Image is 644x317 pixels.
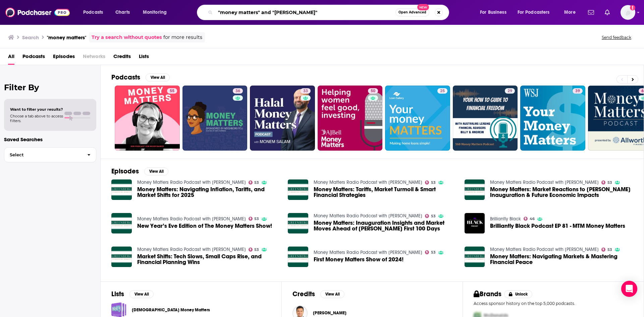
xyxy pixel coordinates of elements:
a: 39 [520,86,585,151]
a: Money Matters Radio Podcast with Dean Greenberg [137,179,246,185]
div: Open Intercom Messenger [621,281,637,297]
a: 55 [167,88,177,94]
img: Money Matters: Market Reactions to Trump’s Inauguration & Future Economic Impacts [465,179,485,200]
h2: Credits [292,290,315,298]
a: 39 [573,88,583,94]
a: Charts [111,7,134,18]
a: 33 [250,86,315,151]
a: 53 [425,180,436,184]
span: Select [4,153,82,157]
a: 53 [425,214,436,218]
a: Podcasts [22,51,45,65]
span: 29 [507,88,512,95]
span: 53 [254,217,259,220]
img: Podchaser - Follow, Share and Rate Podcasts [5,6,70,19]
a: 55 [115,86,180,151]
button: Send feedback [600,35,633,40]
button: View All [320,290,344,298]
img: Money Matters: Navigating Inflation, Tariffs, and Market Shifts for 2025 [111,179,132,200]
span: New Year’s Eve Edition of The Money Matters Show! [137,223,272,229]
a: Show notifications dropdown [602,7,612,18]
a: 53 [425,250,436,254]
h2: Filter By [4,83,96,92]
h2: Lists [111,290,124,298]
span: [PERSON_NAME] [313,310,346,316]
a: Money Matters Radio Podcast with Dean Greenberg [137,247,246,252]
span: Monitoring [143,8,167,17]
svg: Add a profile image [630,5,635,10]
a: First Money Matters Show of 2024! [314,257,404,262]
button: Open AdvancedNew [395,8,429,16]
span: For Podcasters [518,8,550,17]
a: PodcastsView All [111,73,170,82]
span: Money Matters: Tariffs, Market Turmoil & Smart Financial Strategies [314,187,457,198]
span: 50 [371,88,375,95]
span: New [417,4,429,10]
a: Episodes [53,51,75,65]
a: Money Matters: Market Reactions to Trump’s Inauguration & Future Economic Impacts [490,187,633,198]
span: Networks [83,51,105,65]
a: ListsView All [111,290,154,298]
a: Brilliantly Black Podcast EP 81 - MTM Money Matters [490,223,625,229]
span: for more results [163,34,202,41]
a: 53 [249,217,259,221]
span: 53 [607,248,612,251]
a: Money Matters Radio Podcast with Dean Greenberg [314,250,422,255]
span: 53 [254,248,259,251]
p: Saved Searches [4,136,96,143]
a: Lists [139,51,149,65]
h2: Podcasts [111,73,140,82]
a: Adam Torres [313,310,346,316]
a: 36 [182,86,248,151]
a: 29 [453,86,518,151]
a: Brilliantly Black Podcast EP 81 - MTM Money Matters [465,213,485,233]
a: 53 [249,248,259,252]
p: Access sponsor history on the top 5,000 podcasts. [474,301,633,306]
span: 53 [431,215,436,218]
a: Brilliantly Black [490,216,521,222]
a: Money Matters: Navigating Markets & Mastering Financial Peace [465,247,485,267]
a: [DEMOGRAPHIC_DATA] Money Matters [132,306,210,314]
span: 55 [170,88,174,95]
span: Money Matters: Inauguration Insights and Market Moves Ahead of [PERSON_NAME] First 100 Days [314,220,457,231]
div: Search podcasts, credits, & more... [203,5,455,20]
span: Choose a tab above to access filters. [10,114,63,123]
button: View All [146,73,170,82]
a: Money Matters: Navigating Markets & Mastering Financial Peace [490,254,633,265]
a: Market Shifts: Tech Slows, Small Caps Rise, and Financial Planning Wins [137,254,280,265]
button: open menu [559,7,584,18]
span: 33 [303,88,308,95]
img: First Money Matters Show of 2024! [288,247,308,267]
span: 53 [607,181,612,184]
a: Money Matters Radio Podcast with Dean Greenberg [490,179,599,185]
img: Market Shifts: Tech Slows, Small Caps Rise, and Financial Planning Wins [111,247,132,267]
a: Money Matters: Navigating Inflation, Tariffs, and Market Shifts for 2025 [137,187,280,198]
a: 53 [601,180,612,184]
a: Show notifications dropdown [585,7,597,18]
img: Money Matters: Tariffs, Market Turmoil & Smart Financial Strategies [288,179,308,200]
a: Credits [113,51,131,65]
a: Money Matters: Inauguration Insights and Market Moves Ahead of Trump's First 100 Days [314,220,457,231]
span: All [8,51,14,65]
span: Logged in as rgertner [621,5,635,20]
a: 53 [249,180,259,184]
a: 25 [385,86,450,151]
h3: "money matters" [47,34,86,41]
button: open menu [138,7,175,18]
span: 53 [431,181,436,184]
span: 36 [235,88,240,95]
h2: Brands [474,290,501,298]
input: Search podcasts, credits, & more... [215,7,395,18]
a: 50 [368,88,378,94]
a: Money Matters: Inauguration Insights and Market Moves Ahead of Trump's First 100 Days [288,213,308,233]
